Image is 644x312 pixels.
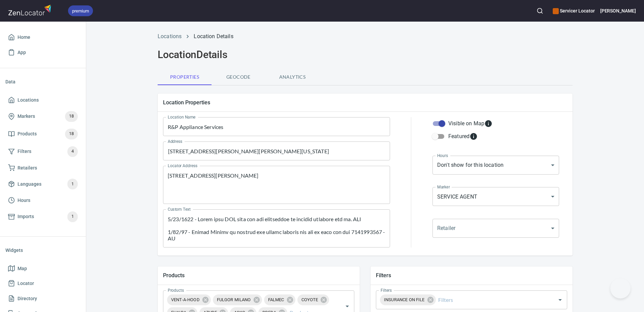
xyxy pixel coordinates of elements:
[5,242,80,258] li: Widgets
[448,132,478,140] div: Featured
[5,175,80,193] a: Languages1
[437,293,545,306] input: Filters
[297,296,322,303] span: COYOTE
[432,156,559,175] div: Don't show for this location
[432,187,559,206] div: SERVICE AGENT
[18,147,31,156] span: Filters
[65,130,78,138] span: 18
[67,180,78,188] span: 1
[264,294,295,305] div: FALMEC
[18,279,34,288] span: Locator
[600,3,636,18] button: [PERSON_NAME]
[5,45,80,60] a: App
[269,73,315,81] span: Analytics
[553,7,594,15] h6: Servicer Locator
[610,278,631,298] iframe: Help Scout Beacon - Open
[213,296,255,303] span: FULGOR MILANO
[470,132,478,140] svg: Featured locations are moved to the top of the search results list.
[67,213,78,220] span: 1
[5,291,80,306] a: Directory
[162,73,207,81] span: Properties
[264,296,288,303] span: FALMEC
[5,143,80,160] a: Filters4
[5,160,80,176] a: Retailers
[18,212,34,221] span: Imports
[5,74,80,90] li: Data
[553,8,559,14] button: color-CE600E
[432,219,559,238] div: ​
[376,272,567,279] h5: Filters
[5,193,80,208] a: Hours
[167,294,211,305] div: VENT-A-HOOD
[18,180,41,188] span: Languages
[5,108,80,125] a: Markers18
[168,172,385,198] textarea: [STREET_ADDRESS][PERSON_NAME]
[18,48,26,57] span: App
[158,32,573,41] nav: breadcrumb
[484,120,492,128] svg: Whether the location is visible on the map.
[553,3,594,18] div: Manage your apps
[68,5,93,16] div: premium
[533,3,547,18] button: Search
[18,264,27,273] span: Map
[343,302,352,311] button: Open
[448,120,492,128] div: Visible on Map
[18,294,37,303] span: Directory
[5,261,80,276] a: Map
[600,7,636,15] h6: [PERSON_NAME]
[68,7,93,15] span: premium
[163,272,354,279] h5: Products
[194,33,233,40] a: Location Details
[163,99,567,106] h5: Location Properties
[18,112,35,121] span: Markers
[5,208,80,226] a: Imports1
[5,125,80,143] a: Products18
[5,93,80,108] a: Locations
[67,148,78,155] span: 4
[18,196,30,205] span: Hours
[380,294,436,305] div: INSURANCE ON FILE
[158,33,182,40] a: Locations
[380,296,429,303] span: INSURANCE ON FILE
[18,33,30,42] span: Home
[213,294,262,305] div: FULGOR MILANO
[18,96,39,104] span: Locations
[65,112,78,120] span: 18
[216,73,261,81] span: Geocode
[8,3,53,17] img: zenlocator
[18,130,37,138] span: Products
[5,276,80,291] a: Locator
[167,296,204,303] span: VENT-A-HOOD
[297,294,329,305] div: COYOTE
[18,164,37,172] span: Retailers
[555,295,565,305] button: Open
[158,49,573,61] h2: Location Details
[5,30,80,45] a: Home
[168,216,385,241] textarea: 5/23/1622 - Lorem ipsu DOL sita con adi elitseddoe te incidid utlabore etd ma. ALI 1/82/97 - Enim...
